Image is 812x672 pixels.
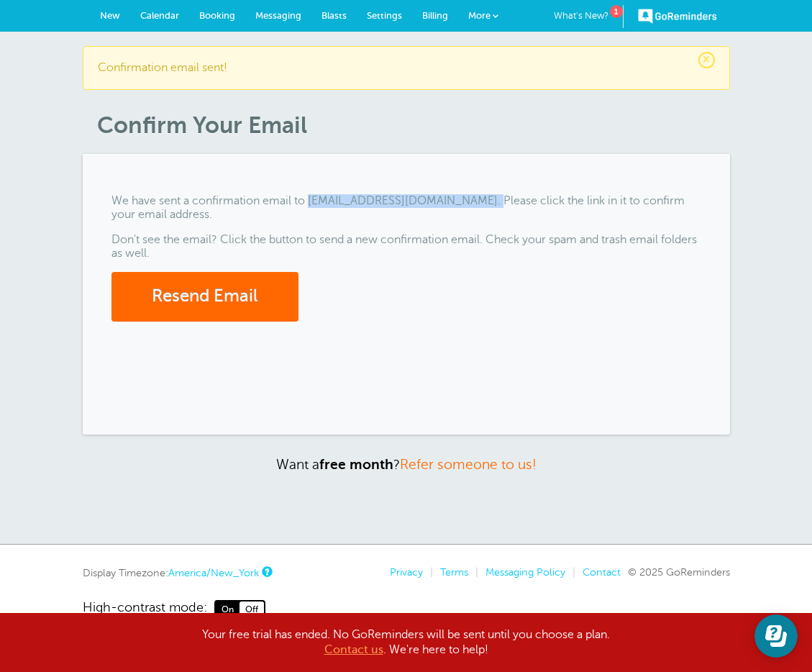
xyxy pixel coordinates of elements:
span: Settings [367,10,402,21]
span: × [698,52,715,68]
span: New [100,10,120,21]
span: Billing [422,10,448,21]
p: Want a ? [83,456,730,473]
a: This is the timezone being used to display dates and times to you on this device. Click the timez... [262,567,270,576]
h1: Confirm Your Email [97,112,730,139]
div: 1 [610,5,623,18]
div: Display Timezone: [83,566,270,579]
a: Contact us [324,643,383,656]
a: What's New? [554,5,624,28]
li: | [468,566,478,578]
a: America/New_York [168,567,259,578]
div: Your free trial has ended. No GoReminders will be sent until you choose a plan. . We're here to h... [83,627,730,658]
span: High-contrast mode: [83,600,207,619]
span: Blasts [321,10,347,21]
p: Confirmation email sent! [98,61,715,75]
a: Privacy [390,566,423,578]
iframe: Resource center [754,614,798,658]
a: Terms [440,566,468,578]
span: © 2025 GoReminders [628,566,730,578]
button: Resend Email [111,272,298,322]
a: Refer someone to us! [400,457,537,472]
a: Messaging Policy [485,566,565,578]
p: Don't see the email? Click the button to send a new confirmation email. Check your spam and trash... [111,233,701,260]
span: On [216,601,240,617]
li: | [423,566,433,578]
span: More [468,10,491,21]
span: Booking [199,10,235,21]
a: High-contrast mode: On Off [83,600,730,619]
p: We have sent a confirmation email to [EMAIL_ADDRESS][DOMAIN_NAME]. Please click the link in it to... [111,194,701,222]
span: Off [240,601,264,617]
li: | [565,566,575,578]
span: Messaging [255,10,301,21]
span: Calendar [140,10,179,21]
strong: free month [319,457,393,472]
a: Contact [583,566,621,578]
